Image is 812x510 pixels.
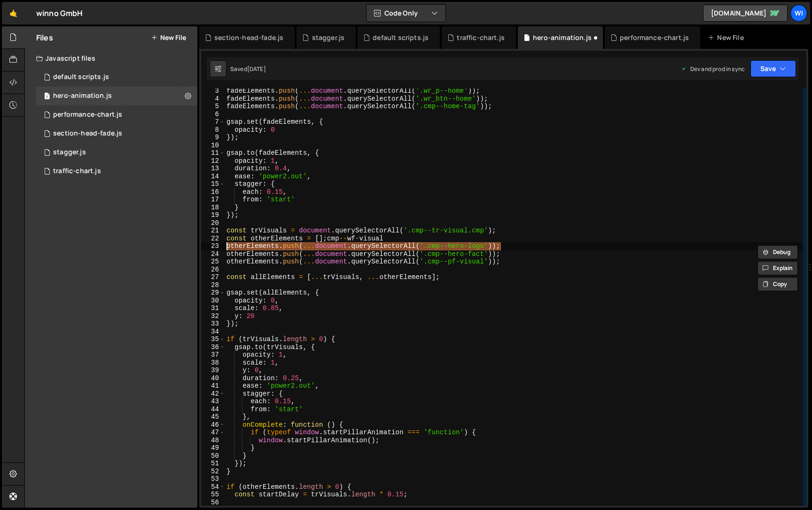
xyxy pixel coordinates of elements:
[201,204,225,212] div: 18
[708,33,747,42] div: New File
[201,367,225,375] div: 39
[201,499,225,507] div: 56
[201,351,225,359] div: 37
[201,429,225,437] div: 47
[201,111,225,119] div: 6
[36,87,197,105] div: 17342/48215.js
[53,129,122,138] div: section-head-fade.js
[214,33,283,42] div: section-head-fade.js
[757,261,798,275] button: Explain
[201,250,225,258] div: 24
[36,8,83,19] div: winno GmbH
[201,289,225,297] div: 29
[151,34,186,41] button: New File
[201,335,225,343] div: 35
[53,148,86,157] div: stagger.js
[201,211,225,219] div: 19
[201,468,225,476] div: 52
[247,65,266,73] div: [DATE]
[36,105,197,124] div: 17342/48164.js
[201,444,225,452] div: 49
[201,266,225,274] div: 26
[757,277,798,291] button: Copy
[201,142,225,150] div: 10
[201,188,225,196] div: 16
[201,359,225,367] div: 38
[457,33,505,42] div: traffic-chart.js
[36,68,197,87] div: 17342/48267.js
[201,134,225,142] div: 9
[201,343,225,351] div: 36
[201,118,225,126] div: 7
[201,320,225,328] div: 33
[201,421,225,429] div: 46
[201,196,225,204] div: 17
[201,242,225,250] div: 23
[201,475,225,483] div: 53
[201,304,225,312] div: 31
[36,124,197,143] div: 17342/48299.js
[201,297,225,305] div: 30
[36,32,53,43] h2: Files
[44,93,50,101] span: 1
[201,235,225,243] div: 22
[25,49,197,68] div: Javascript files
[681,65,745,73] div: Dev and prod in sync
[201,398,225,406] div: 43
[201,491,225,499] div: 55
[750,60,796,77] button: Save
[201,413,225,421] div: 45
[201,406,225,414] div: 44
[201,173,225,181] div: 14
[201,273,225,281] div: 27
[201,375,225,382] div: 40
[53,111,122,119] div: performance-chart.js
[533,33,592,42] div: hero-animation.js
[201,103,225,111] div: 5
[373,33,429,42] div: default scripts.js
[201,126,225,134] div: 8
[201,227,225,235] div: 21
[757,245,798,259] button: Debug
[201,180,225,188] div: 15
[201,460,225,468] div: 51
[36,143,197,162] div: 17342/48268.js
[201,281,225,289] div: 28
[201,382,225,390] div: 41
[201,258,225,266] div: 25
[201,157,225,165] div: 12
[2,2,25,24] a: 🤙
[53,167,101,175] div: traffic-chart.js
[367,5,445,22] button: Code Only
[201,452,225,460] div: 50
[53,73,109,81] div: default scripts.js
[201,312,225,320] div: 32
[620,33,689,42] div: performance-chart.js
[201,437,225,445] div: 48
[201,219,225,227] div: 20
[201,328,225,336] div: 34
[201,483,225,491] div: 54
[201,95,225,103] div: 4
[790,5,807,22] a: wi
[703,5,788,22] a: [DOMAIN_NAME]
[36,162,197,181] div: 17342/48247.js
[201,87,225,95] div: 3
[201,390,225,398] div: 42
[53,92,112,100] div: hero-animation.js
[201,165,225,173] div: 13
[312,33,345,42] div: stagger.js
[201,149,225,157] div: 11
[230,65,266,73] div: Saved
